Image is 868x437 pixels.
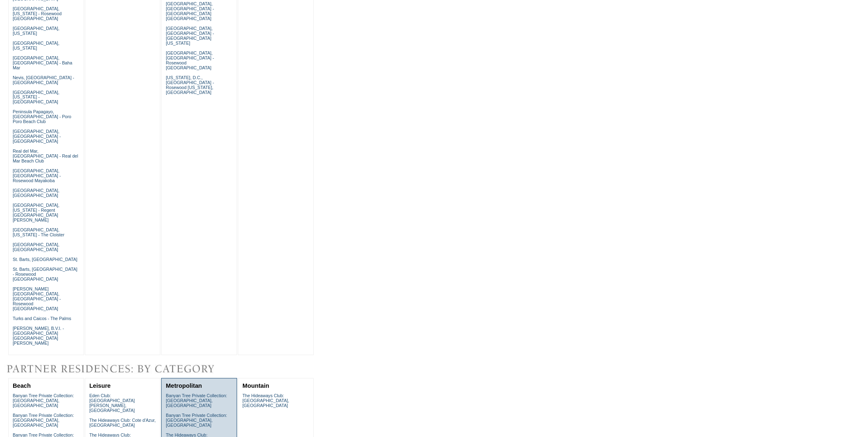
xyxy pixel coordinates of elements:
[13,129,61,144] a: [GEOGRAPHIC_DATA], [GEOGRAPHIC_DATA] - [GEOGRAPHIC_DATA]
[13,169,61,183] a: [GEOGRAPHIC_DATA], [GEOGRAPHIC_DATA] - Rosewood Mayakoba
[13,326,64,346] a: [PERSON_NAME], B.V.I. - [GEOGRAPHIC_DATA] [GEOGRAPHIC_DATA][PERSON_NAME]
[13,149,78,164] a: Real del Mar, [GEOGRAPHIC_DATA] - Real del Mar Beach Club
[166,26,214,46] a: [GEOGRAPHIC_DATA], [GEOGRAPHIC_DATA] - [GEOGRAPHIC_DATA] [US_STATE]
[13,257,78,262] a: St. Barts, [GEOGRAPHIC_DATA]
[13,383,31,389] a: Beach
[166,394,227,408] a: Banyan Tree Private Collection: [GEOGRAPHIC_DATA], [GEOGRAPHIC_DATA]
[13,90,59,105] a: [GEOGRAPHIC_DATA], [US_STATE] - [GEOGRAPHIC_DATA]
[13,26,59,36] a: [GEOGRAPHIC_DATA], [US_STATE]
[13,243,59,252] a: [GEOGRAPHIC_DATA], [GEOGRAPHIC_DATA]
[89,418,156,428] a: The Hideaways Club: Cote d'Azur, [GEOGRAPHIC_DATA]
[13,287,61,311] a: [PERSON_NAME][GEOGRAPHIC_DATA], [GEOGRAPHIC_DATA] - Rosewood [GEOGRAPHIC_DATA]
[89,383,111,389] a: Leisure
[166,413,227,428] a: Banyan Tree Private Collection: [GEOGRAPHIC_DATA], [GEOGRAPHIC_DATA]
[166,383,202,389] a: Metropolitan
[13,75,74,85] a: Nevis, [GEOGRAPHIC_DATA] - [GEOGRAPHIC_DATA]
[13,228,64,238] a: [GEOGRAPHIC_DATA], [US_STATE] - The Cloister
[13,110,71,124] a: Peninsula Papagayo, [GEOGRAPHIC_DATA] - Poro Poro Beach Club
[166,1,214,21] a: [GEOGRAPHIC_DATA], [GEOGRAPHIC_DATA] - [GEOGRAPHIC_DATA] [GEOGRAPHIC_DATA]
[13,316,71,321] a: Turks and Caicos - The Palms
[166,50,214,70] a: [GEOGRAPHIC_DATA], [GEOGRAPHIC_DATA] - Rosewood [GEOGRAPHIC_DATA]
[166,75,214,95] a: [US_STATE], D.C., [GEOGRAPHIC_DATA] - Rosewood [US_STATE], [GEOGRAPHIC_DATA]
[4,361,216,378] img: Destinations by Exclusive Resorts Alliances
[13,267,78,282] a: St. Barts, [GEOGRAPHIC_DATA] - Rosewood [GEOGRAPHIC_DATA]
[13,203,59,223] a: [GEOGRAPHIC_DATA], [US_STATE] - Regent [GEOGRAPHIC_DATA][PERSON_NAME]
[13,188,59,198] a: [GEOGRAPHIC_DATA], [GEOGRAPHIC_DATA]
[13,41,59,50] a: [GEOGRAPHIC_DATA], [US_STATE]
[89,394,135,413] a: Eden Club: [GEOGRAPHIC_DATA][PERSON_NAME], [GEOGRAPHIC_DATA]
[13,413,74,428] a: Banyan Tree Private Collection: [GEOGRAPHIC_DATA], [GEOGRAPHIC_DATA]
[242,383,269,389] a: Mountain
[13,55,72,70] a: [GEOGRAPHIC_DATA], [GEOGRAPHIC_DATA] - Baha Mar
[242,394,289,408] a: The Hideaways Club: [GEOGRAPHIC_DATA], [GEOGRAPHIC_DATA]
[13,394,74,408] a: Banyan Tree Private Collection: [GEOGRAPHIC_DATA], [GEOGRAPHIC_DATA]
[13,6,62,21] a: [GEOGRAPHIC_DATA], [US_STATE] - Rosewood [GEOGRAPHIC_DATA]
